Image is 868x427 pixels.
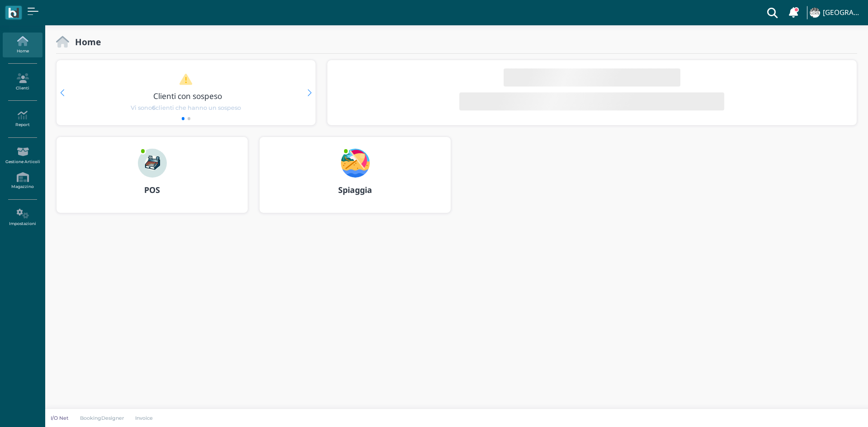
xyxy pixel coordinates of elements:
iframe: Help widget launcher [804,399,860,419]
a: Clienti con sospeso Vi sono6clienti che hanno un sospeso [74,73,298,112]
a: Gestione Articoli [3,143,42,168]
img: ... [810,8,820,18]
h2: Home [69,37,101,47]
a: ... [GEOGRAPHIC_DATA] [808,2,863,23]
h3: Clienti con sospeso [75,92,300,100]
a: Report [3,107,42,131]
a: ... POS [56,136,248,224]
a: Clienti [3,70,42,94]
a: Impostazioni [3,205,42,230]
a: ... Spiaggia [259,136,451,224]
a: Magazzino [3,169,42,193]
div: 1 / 2 [57,60,316,125]
div: Previous slide [60,89,64,96]
b: 6 [152,104,156,111]
div: Next slide [307,89,311,96]
a: Home [3,33,42,57]
b: POS [144,184,160,195]
img: ... [138,149,167,178]
img: ... [341,149,370,178]
img: logo [8,8,19,18]
span: Vi sono clienti che hanno un sospeso [131,103,241,112]
h4: [GEOGRAPHIC_DATA] [823,9,863,17]
b: Spiaggia [338,184,372,195]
